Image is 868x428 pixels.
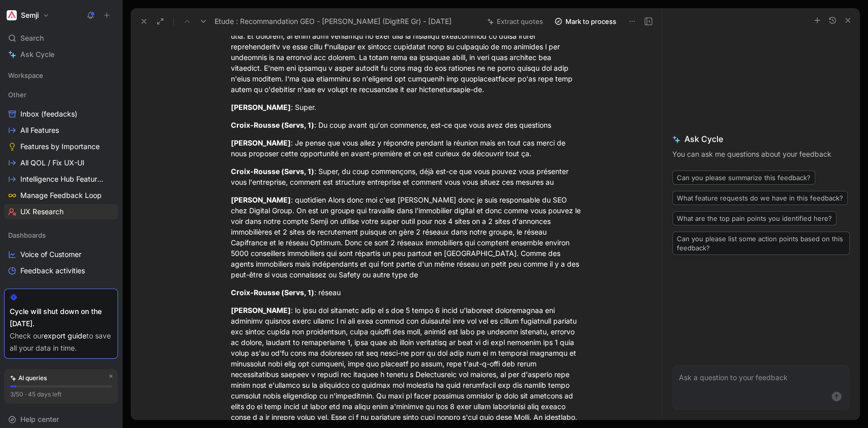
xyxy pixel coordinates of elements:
[20,125,59,135] span: All Features
[4,106,118,122] a: Inbox (feedacks)
[231,102,583,112] div: : Super.
[672,232,850,255] button: Can you please list some action points based on this feedback?
[20,249,81,260] span: Voice of Customer
[4,155,118,170] a: All QOL / Fix UX-UI
[20,141,100,152] span: Features by Importance
[20,266,85,276] span: Feedback activities
[20,48,54,61] span: Ask Cycle
[4,263,118,278] a: Feedback activities
[672,191,848,205] button: What feature requests do we have in this feedback?
[7,10,17,20] img: Semji
[231,103,291,111] mark: [PERSON_NAME]
[8,90,26,100] span: Other
[672,133,850,145] span: Ask Cycle
[10,373,47,383] div: AI queries
[8,230,46,240] span: Dashboards
[231,194,583,280] div: : quotidien Alors donc moi c'est [PERSON_NAME] donc je suis responsable du SEO chez Digital Group...
[20,158,84,168] span: All QOL / Fix UX-UI
[20,174,104,184] span: Intelligence Hub Features
[4,227,118,278] div: DashboardsVoice of CustomerFeedback activities
[4,247,118,262] a: Voice of Customer
[231,288,314,297] mark: Croix-Rousse (Servs, 1)
[231,306,291,315] mark: [PERSON_NAME]
[20,207,64,217] span: UX Research
[231,138,291,147] mark: [PERSON_NAME]
[550,14,621,28] button: Mark to process
[4,123,118,138] a: All Features
[4,172,118,187] a: Intelligence Hub Features
[231,120,583,130] div: : Du coup avant qu'on commence, est-ce que vous avez des questions
[20,32,44,44] span: Search
[672,211,836,225] button: What are the top pain points you identified here?
[231,287,583,298] div: : réseau
[4,412,118,427] div: Help center
[4,47,118,62] a: Ask Cycle
[10,330,112,354] div: Check our to save all your data in time.
[20,415,59,423] span: Help center
[4,139,118,154] a: Features by Importance
[483,14,548,28] button: Extract quotes
[4,87,118,102] div: Other
[10,305,112,330] div: Cycle will shut down on the [DATE].
[4,204,118,219] a: UX Research
[4,188,118,203] a: Manage Feedback Loop
[4,8,52,22] button: SemjiSemji
[21,11,39,20] h1: Semji
[231,137,583,159] div: : Je pense que vous allez y répondre pendant la réunion mais en tout cas merci de nous proposer c...
[8,70,43,80] span: Workspace
[4,31,118,46] div: Search
[672,170,815,185] button: Can you please summarize this feedback?
[4,68,118,83] div: Workspace
[20,190,102,201] span: Manage Feedback Loop
[231,121,314,129] mark: Croix-Rousse (Servs, 1)
[231,166,583,187] div: : Super, du coup commençons, déjà est-ce que vous pouvez vous présenter vous l'entreprise, commen...
[44,331,86,340] a: export guide
[10,389,62,400] div: 3/50 · 45 days left
[4,227,118,243] div: Dashboards
[231,167,314,176] mark: Croix-Rousse (Servs, 1)
[20,109,77,119] span: Inbox (feedacks)
[215,15,452,27] span: Etude : Recommandation GEO - [PERSON_NAME] (DigitRE Gr) - [DATE]
[4,87,118,219] div: OtherInbox (feedacks)All FeaturesFeatures by ImportanceAll QOL / Fix UX-UIIntelligence Hub Featur...
[231,195,291,204] mark: [PERSON_NAME]
[672,148,850,160] p: You can ask me questions about your feedback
